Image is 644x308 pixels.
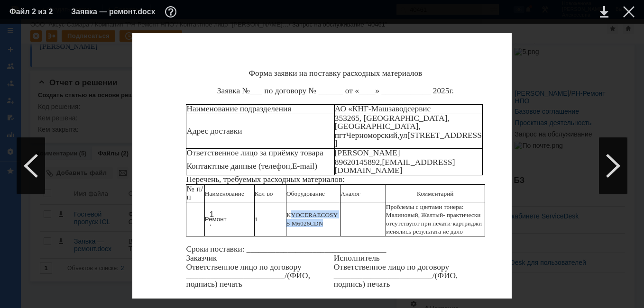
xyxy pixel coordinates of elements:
span: Проблемы с цветами тонера: Малиновый, Желтый- практически отсутствуют при печати-картриджи меняли... [386,203,482,235]
div: Дополнительная информация о файле (F11) [165,6,179,18]
span: Наименование [205,190,244,197]
span: 89620145892, [335,158,382,167]
span: [STREET_ADDRESS] [335,131,482,148]
span: Ответственное лицо за приёмку товара [186,148,323,157]
span: Перечень, требуемых расходных материалов: [186,175,345,184]
span: 1 [255,216,258,223]
span: Аналог [340,190,360,197]
span: Форма заявки на поставку расходных материалов [248,69,422,78]
span: Исполнитель [334,254,380,263]
span: Комментарий [417,190,453,197]
span: [PERSON_NAME] [335,148,400,157]
span: mail [300,162,314,171]
span: ________________________/(ФИО, подпись) печать [334,271,458,288]
span: Сроки поставки: __________________________________ [186,245,386,254]
span: [EMAIL_ADDRESS][DOMAIN_NAME] [335,158,455,175]
div: Заявка — ремонт.docx [71,6,179,18]
div: Следующий файл [599,137,627,194]
span: Ремонт [205,216,227,223]
span: 353265, [GEOGRAPHIC_DATA], [GEOGRAPHIC_DATA], [335,114,450,131]
div: Предыдущий файл [17,137,45,194]
span: № п/п [186,184,203,201]
span: Ответственное лицо по договору [186,263,301,272]
span: Черноморский, [346,131,400,140]
span: Наименование подразделения [186,104,291,113]
span: ECOSYS M6026CDN [286,211,338,226]
span: - [297,162,300,171]
span: KYOCERA [286,211,317,218]
span: Заказчик [186,254,217,263]
span: ________________________/(ФИО, подпись) печать [186,271,310,288]
span: Адрес доставки [186,127,242,136]
span: ) [314,162,317,171]
span: 5 [445,86,450,95]
span: г. [449,86,454,95]
span: Ответственное лицо по договору [334,263,449,272]
span: пгт [335,131,346,140]
span: ул [399,131,407,140]
span: 1. [209,209,214,227]
div: Скачать файл [600,6,608,18]
span: Заявка №___ по договору № ______ от «____» ____________ 202 [217,86,445,95]
span: АО «КНГ-Машзаводсервис [335,104,431,113]
span: E [292,162,297,171]
span: Оборудование [286,190,325,197]
div: Файл 2 из 2 [9,8,57,16]
div: Закрыть окно (Esc) [623,6,635,18]
span: Контактные данные (телефон, [186,162,292,171]
span: Кол-во [255,190,273,197]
